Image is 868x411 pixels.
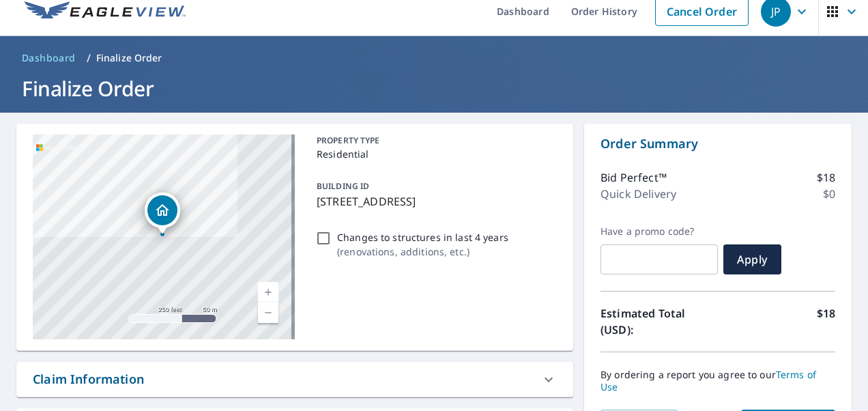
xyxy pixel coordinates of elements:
[16,47,81,69] a: Dashboard
[258,282,278,302] a: Current Level 17, Zoom In
[87,50,91,66] li: /
[734,252,770,267] span: Apply
[601,186,676,202] p: Quick Delivery
[317,134,551,147] p: PROPERTY TYPE
[823,186,835,202] p: $0
[145,193,180,235] div: Dropped pin, building 1, Residential property, 114 Ringneck Dr Sanger, TX 76266
[601,368,816,393] a: Terms of Use
[817,305,835,338] p: $18
[601,305,718,338] p: Estimated Total (USD):
[337,244,508,259] p: ( renovations, additions, etc. )
[317,193,551,210] p: [STREET_ADDRESS]
[601,225,718,238] label: Have a promo code?
[723,244,781,274] button: Apply
[817,169,835,186] p: $18
[96,51,162,65] p: Finalize Order
[33,370,144,388] div: Claim Information
[601,134,835,153] p: Order Summary
[601,369,835,393] p: By ordering a report you agree to our
[317,180,369,192] p: BUILDING ID
[25,1,186,22] img: EV Logo
[22,51,76,65] span: Dashboard
[601,169,667,186] p: Bid Perfect™
[258,302,278,323] a: Current Level 17, Zoom Out
[16,362,573,397] div: Claim Information
[337,230,508,244] p: Changes to structures in last 4 years
[16,74,852,102] h1: Finalize Order
[16,47,852,69] nav: breadcrumb
[317,147,551,161] p: Residential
